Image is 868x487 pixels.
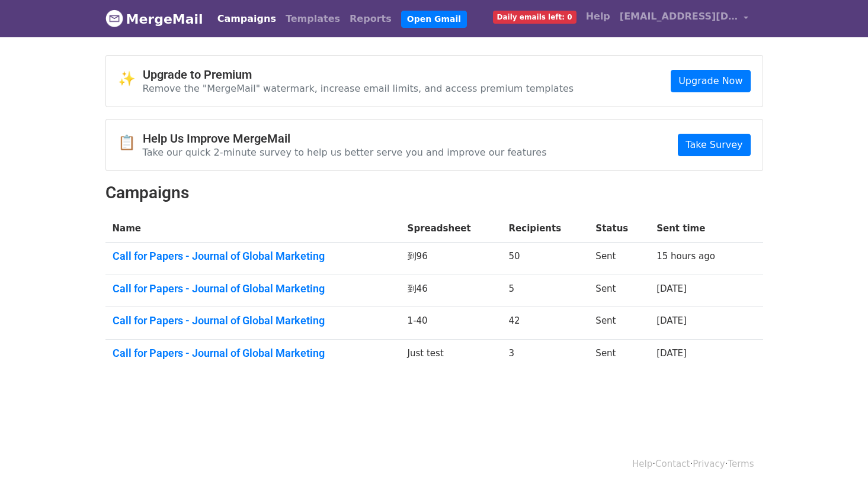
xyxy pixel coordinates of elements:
[678,134,750,156] a: Take Survey
[588,339,649,371] td: Sent
[620,9,738,24] span: [EMAIL_ADDRESS][DOMAIN_NAME]
[401,243,502,275] td: 到96
[615,5,754,33] a: [EMAIL_ADDRESS][DOMAIN_NAME]
[655,459,690,469] a: Contact
[502,275,589,307] td: 5
[588,215,649,243] th: Status
[671,70,750,92] a: Upgrade Now
[113,250,393,263] a: Call for Papers - Journal of Global Marketing
[588,275,649,307] td: Sent
[493,11,576,24] span: Daily emails left: 0
[632,459,652,469] a: Help
[143,67,574,82] h4: Upgrade to Premium
[581,5,615,28] a: Help
[728,459,754,469] a: Terms
[588,307,649,340] td: Sent
[502,339,589,371] td: 3
[401,215,502,243] th: Spreadsheet
[113,347,393,360] a: Call for Papers - Journal of Global Marketing
[401,307,502,340] td: 1-40
[401,275,502,307] td: 到46
[281,7,345,31] a: Templates
[105,183,763,203] h2: Campaigns
[105,215,401,243] th: Name
[118,134,143,151] span: 📋
[401,11,467,28] a: Open Gmail
[502,307,589,340] td: 42
[656,283,687,294] a: [DATE]
[113,282,393,295] a: Call for Papers - Journal of Global Marketing
[488,5,581,28] a: Daily emails left: 0
[143,82,574,95] p: Remove the "MergeMail" watermark, increase email limits, and access premium templates
[345,7,396,31] a: Reports
[656,251,715,262] a: 15 hours ago
[502,215,589,243] th: Recipients
[143,146,547,159] p: Take our quick 2-minute survey to help us better serve you and improve our features
[401,339,502,371] td: Just test
[656,315,687,326] a: [DATE]
[213,7,281,31] a: Campaigns
[649,215,744,243] th: Sent time
[143,131,547,146] h4: Help Us Improve MergeMail
[502,243,589,275] td: 50
[588,243,649,275] td: Sent
[105,9,123,27] img: MergeMail logo
[656,348,687,359] a: [DATE]
[113,314,393,327] a: Call for Papers - Journal of Global Marketing
[118,70,143,88] span: ✨
[693,459,725,469] a: Privacy
[105,7,203,31] a: MergeMail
